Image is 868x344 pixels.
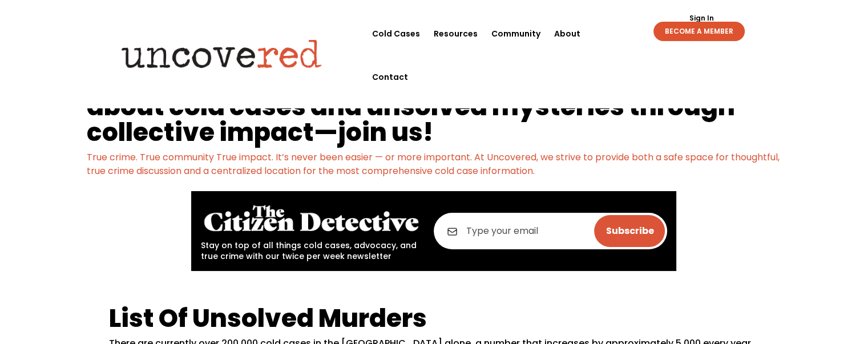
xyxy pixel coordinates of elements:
input: Type your email [434,213,667,249]
a: Contact [372,55,408,99]
div: Stay on top of all things cold cases, advocacy, and true crime with our twice per week newsletter [200,200,422,262]
a: Cold Cases [372,12,420,55]
img: Uncovered logo [112,31,332,76]
h1: We’re building a platform to help uncover answers about cold cases and unsolved mysteries through... [87,68,781,151]
img: The Citizen Detective [200,200,422,237]
a: Sign In [683,15,720,22]
a: —join us! [314,115,433,149]
a: Community [491,12,540,55]
a: True crime. True community True impact. It’s never been easier — or more important. At Uncovered,... [87,151,780,177]
h1: List Of Unsolved Murders [109,305,760,337]
a: About [554,12,580,55]
a: BECOME A MEMBER [653,22,745,41]
input: Subscribe [594,215,665,247]
a: Resources [434,12,478,55]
